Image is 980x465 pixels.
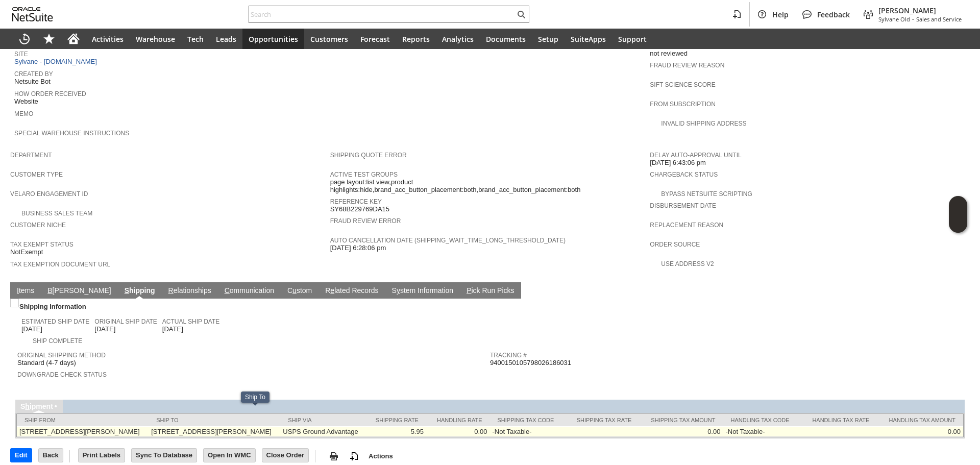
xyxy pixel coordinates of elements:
[14,58,100,65] a: Sylvane - [DOMAIN_NAME]
[490,352,527,359] a: Tracking #
[262,449,308,462] input: Close Order
[280,426,365,437] td: USPS Ground Advantage
[86,29,130,49] a: Activities
[538,34,558,44] span: Setup
[489,426,565,437] td: -Not Taxable-
[17,286,19,295] span: I
[21,325,42,333] span: [DATE]
[396,29,436,49] a: Reports
[210,29,242,49] a: Leads
[354,29,396,49] a: Forecast
[480,29,532,49] a: Documents
[292,286,297,295] span: u
[43,33,55,45] svg: Shortcuts
[650,101,716,108] a: From Subscription
[808,417,869,423] div: Handling Tax Rate
[515,8,527,20] svg: Search
[310,34,348,44] span: Customers
[14,130,129,137] a: Special Warehouse Instructions
[12,29,37,49] a: Recent Records
[389,286,456,296] a: System Information
[916,15,962,23] span: Sales and Service
[17,301,486,312] div: Shipping Information
[330,152,407,159] a: Shipping Quote Error
[288,417,357,423] div: Ship Via
[402,34,430,44] span: Reports
[661,190,752,198] a: Bypass NetSuite Scripting
[14,90,86,97] a: How Order Received
[304,29,354,49] a: Customers
[10,152,52,159] a: Department
[612,29,653,49] a: Support
[949,215,967,233] span: Oracle Guided Learning Widget. To move around, please hold and drag
[18,33,31,45] svg: Recent Records
[949,196,967,233] iframe: Click here to launch Oracle Guided Learning Help Panel
[12,7,53,21] svg: logo
[397,286,400,295] span: y
[426,426,490,437] td: 0.00
[885,417,955,423] div: Handling Tax Amount
[33,337,82,345] a: Ship Complete
[360,34,390,44] span: Forecast
[348,450,360,462] img: add-record.svg
[650,222,723,229] a: Replacement reason
[242,29,304,49] a: Opportunities
[10,190,88,198] a: Velaro Engagement ID
[14,78,51,86] span: Netsuite Bot
[772,10,789,19] span: Help
[79,449,125,462] input: Print Labels
[39,449,63,462] input: Back
[364,452,397,460] a: Actions
[24,417,141,423] div: Ship From
[497,417,557,423] div: Shipping Tax Code
[285,286,314,296] a: Custom
[330,286,334,295] span: e
[951,284,964,297] a: Unrolled view on
[436,29,480,49] a: Analytics
[490,359,571,367] span: 9400150105798026186031
[464,286,517,296] a: Pick Run Picks
[17,352,106,359] a: Original Shipping Method
[14,70,53,78] a: Created By
[723,426,801,437] td: -Not Taxable-
[17,426,149,437] td: [STREET_ADDRESS][PERSON_NAME]
[618,34,647,44] span: Support
[222,286,277,296] a: Communication
[125,286,129,295] span: S
[17,359,76,367] span: Standard (4-7 days)
[639,426,723,437] td: 0.00
[365,426,426,437] td: 5.95
[10,248,43,256] span: NotExempt
[330,198,382,205] a: Reference Key
[571,34,606,44] span: SuiteApps
[650,202,716,209] a: Disbursement Date
[877,426,963,437] td: 0.00
[149,426,280,437] td: [STREET_ADDRESS][PERSON_NAME]
[650,62,724,69] a: Fraud Review Reason
[37,29,61,49] div: Shortcuts
[14,97,38,106] span: Website
[434,417,482,423] div: Handling Rate
[10,171,63,178] a: Customer Type
[565,29,612,49] a: SuiteApps
[249,34,298,44] span: Opportunities
[94,318,157,325] a: Original Ship Date
[67,33,80,45] svg: Home
[912,15,914,23] span: -
[373,417,419,423] div: Shipping Rate
[20,402,53,410] a: Shipment
[650,171,718,178] a: Chargeback Status
[17,371,107,378] a: Downgrade Check Status
[225,286,230,295] span: C
[650,81,715,88] a: Sift Science Score
[61,29,86,49] a: Home
[166,286,214,296] a: Relationships
[14,51,28,58] a: Site
[532,29,565,49] a: Setup
[650,152,741,159] a: Delay Auto-Approval Until
[216,34,236,44] span: Leads
[330,178,645,194] span: page layout:list view,product highlights:hide,brand_acc_button_placement:both,brand_acc_button_pl...
[650,50,688,58] span: not reviewed
[330,171,398,178] a: Active Test Groups
[25,402,30,410] span: h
